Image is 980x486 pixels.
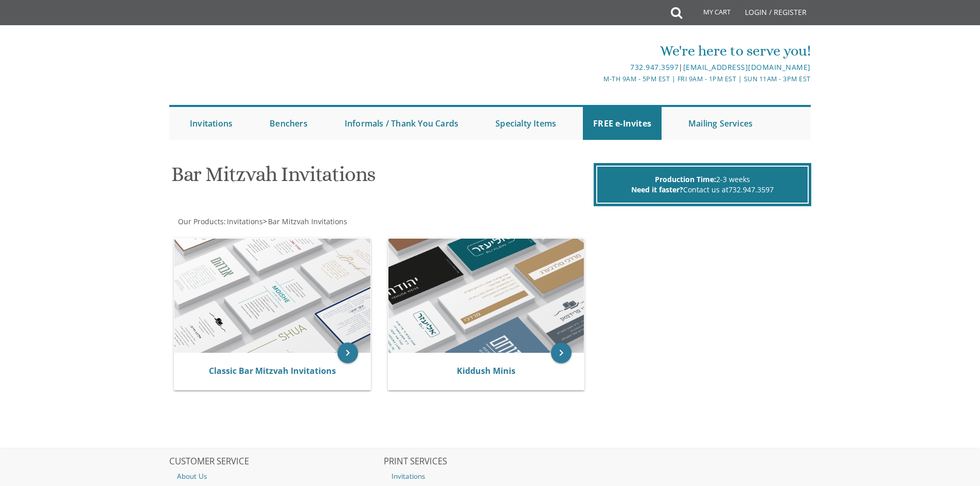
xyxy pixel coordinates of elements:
[226,217,263,226] a: Invitations
[728,185,774,194] a: 732.947.3597
[337,343,358,363] a: keyboard_arrow_right
[334,107,469,140] a: Informals / Thank You Cards
[678,107,763,140] a: Mailing Services
[227,217,263,226] span: Invitations
[596,166,809,204] div: 2-3 weeks Contact us at
[180,107,243,140] a: Invitations
[171,163,591,193] h1: Bar Mitzvah Invitations
[259,107,318,140] a: Benchers
[384,74,811,84] div: M-Th 9am - 5pm EST | Fri 9am - 1pm EST | Sun 11am - 3pm EST
[655,174,716,184] span: Production Time:
[384,41,811,61] div: We're here to serve you!
[209,365,336,376] a: Classic Bar Mitzvah Invitations
[177,217,224,226] a: Our Products
[169,457,382,467] h2: CUSTOMER SERVICE
[169,217,490,227] div: :
[174,239,370,353] img: Classic Bar Mitzvah Invitations
[631,185,683,194] span: Need it faster?
[267,217,347,226] a: Bar Mitzvah Invitations
[263,217,347,226] span: >
[384,470,597,483] a: Invitations
[268,217,347,226] span: Bar Mitzvah Invitations
[457,365,515,376] a: Kiddush Minis
[630,62,679,72] a: 732.947.3597
[388,239,584,353] img: Kiddush Minis
[683,62,811,72] a: [EMAIL_ADDRESS][DOMAIN_NAME]
[551,343,572,363] a: keyboard_arrow_right
[583,107,662,140] a: FREE e-Invites
[384,61,811,74] div: |
[384,457,597,467] h2: PRINT SERVICES
[681,1,738,27] a: My Cart
[485,107,566,140] a: Specialty Items
[169,470,382,483] a: About Us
